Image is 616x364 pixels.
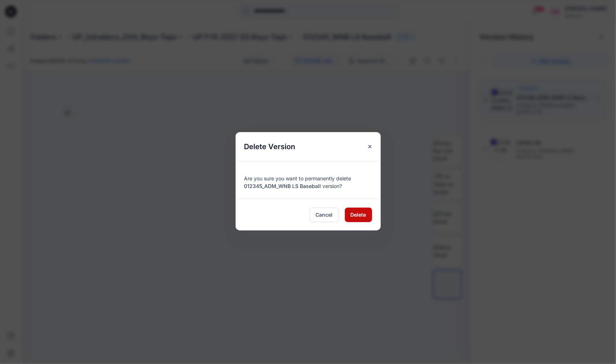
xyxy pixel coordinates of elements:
[363,140,376,153] button: Close
[310,208,339,222] button: Cancel
[244,183,321,189] span: 012345_ADM_WNB LS Baseball
[244,170,372,190] div: Are you sure you want to permanently delete version?
[316,211,333,218] span: Cancel
[351,211,366,218] span: Delete
[345,208,372,222] button: Delete
[236,132,304,161] h5: Delete Version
